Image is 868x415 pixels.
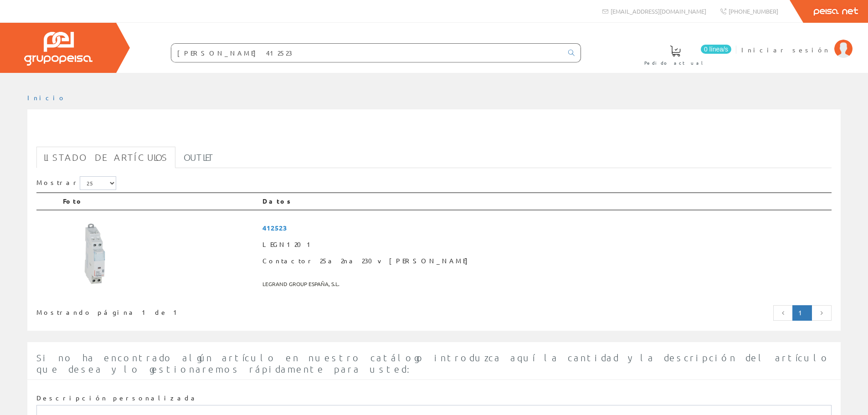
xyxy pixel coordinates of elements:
span: LEGRAND GROUP ESPAÑA, S.L. [262,277,828,292]
select: Mostrar [80,176,116,190]
h1: [PERSON_NAME] 412523 [36,124,832,142]
span: Pedido actual [644,58,706,67]
span: 0 línea/s [701,45,731,54]
a: Iniciar sesión [741,38,853,46]
img: Foto artículo Contactor 25a 2na 230v Legrand (150x150) [63,220,131,288]
div: Mostrando página 1 de 1 [36,304,360,317]
a: Página siguiente [812,305,832,321]
th: Datos [259,193,832,210]
span: Contactor 25a 2na 230v [PERSON_NAME] [262,253,828,269]
span: [EMAIL_ADDRESS][DOMAIN_NAME] [611,7,706,15]
img: Grupo Peisa [24,32,92,66]
span: [PHONE_NUMBER] [729,7,778,15]
span: 412523 [262,220,828,236]
a: Inicio [27,93,66,102]
a: Página actual [792,305,812,321]
a: Listado de artículos [36,147,175,168]
a: Página anterior [773,305,793,321]
span: Iniciar sesión [741,45,830,54]
span: LEGN1201 [262,236,828,253]
input: Buscar ... [171,44,563,62]
label: Mostrar [36,176,116,190]
span: Si no ha encontrado algún artículo en nuestro catálogo introduzca aquí la cantidad y la descripci... [36,352,830,374]
a: Outlet [176,147,221,168]
th: Foto [59,193,259,210]
label: Descripción personalizada [36,394,198,403]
